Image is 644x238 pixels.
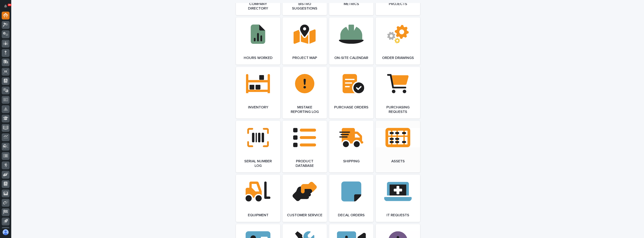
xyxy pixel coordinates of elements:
a: Mistake Reporting Log [282,67,327,119]
p: 39 [8,4,11,6]
a: Purchasing Requests [376,67,420,119]
a: Order Drawings [376,17,420,65]
a: Purchase Orders [329,67,373,119]
button: Notifications [2,2,10,10]
a: Hours Worked [236,17,280,65]
button: users-avatar [2,228,10,236]
a: Customer Service [282,175,327,222]
div: Notifications39 [5,4,10,10]
a: Decal Orders [329,175,373,222]
a: Project Map [282,17,327,65]
a: Inventory [236,67,280,119]
a: On-Site Calendar [329,17,373,65]
a: Shipping [329,121,373,172]
a: Product Database [282,121,327,172]
a: Serial Number Log [236,121,280,172]
a: Assets [376,121,420,172]
a: Equipment [236,175,280,222]
a: IT Requests [376,175,420,222]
